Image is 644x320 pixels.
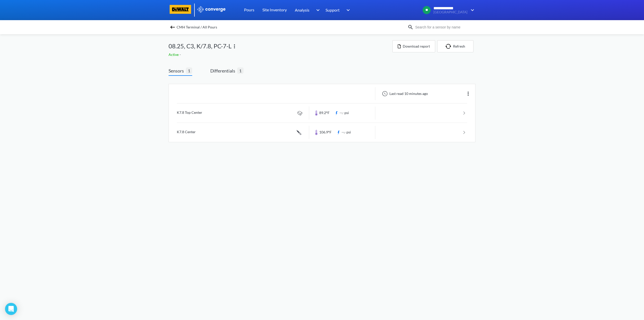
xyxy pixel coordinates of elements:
[467,7,475,13] img: downArrow.svg
[5,303,17,315] div: Open Intercom Messenger
[169,5,192,14] img: logo-dewalt.svg
[237,67,244,74] span: 1
[343,7,351,13] img: downArrow.svg
[392,40,435,52] button: Download report
[186,67,192,74] span: 1
[398,44,401,48] img: icon-file.svg
[379,91,429,97] div: Last read 10 minutes ago
[169,41,231,51] span: 08.25, C3, K/7.8, PC-7-L
[170,24,176,30] img: backspace.svg
[177,24,217,31] span: CMH Terminal / All Pours
[437,40,473,52] button: Refresh
[326,7,340,13] span: Support
[210,67,237,74] span: Differentials
[414,24,474,30] input: Search for a sensor by name
[180,52,182,57] span: -
[408,24,414,30] img: icon-search.svg
[197,6,226,13] img: logo_ewhite.svg
[465,91,471,97] img: more.svg
[313,7,321,13] img: downArrow.svg
[231,43,237,49] img: more.svg
[446,44,453,49] img: icon-refresh.svg
[169,52,180,57] span: Active
[169,67,186,74] span: Sensors
[295,7,309,13] span: Analysis
[433,10,467,14] span: [GEOGRAPHIC_DATA]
